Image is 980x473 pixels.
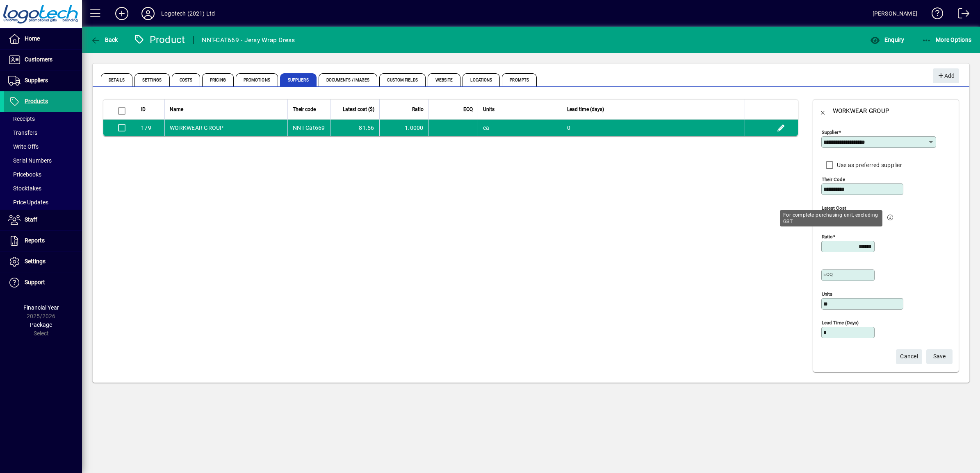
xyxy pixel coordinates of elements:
[952,2,970,28] a: Logout
[823,272,833,277] mat-label: EOQ
[873,7,917,20] div: [PERSON_NAME]
[900,350,918,363] span: Cancel
[4,210,82,230] a: Staff
[4,140,82,154] a: Write Offs
[822,177,845,182] mat-label: Their code
[172,73,201,86] span: Costs
[822,291,832,297] mat-label: Units
[478,120,562,136] td: ea
[25,56,52,63] span: Customers
[25,237,45,244] span: Reports
[4,70,82,91] a: Suppliers
[8,115,35,122] span: Receipts
[25,279,45,285] span: Support
[280,73,317,86] span: Suppliers
[89,32,120,47] button: Back
[4,112,82,126] a: Receipts
[412,105,424,114] span: Ratio
[141,124,151,132] div: 179
[109,6,135,21] button: Add
[343,105,374,114] span: Latest cost ($)
[502,73,537,86] span: Prompts
[4,181,82,195] a: Stocktakes
[562,120,745,136] td: 0
[135,6,161,21] button: Profile
[813,101,833,121] button: Back
[287,120,330,136] td: NNT-Cat669
[933,68,959,83] button: Add
[4,154,82,167] a: Serial Numbers
[4,29,82,49] a: Home
[896,349,922,364] button: Cancel
[8,185,41,192] span: Stocktakes
[379,120,428,136] td: 1.0000
[141,105,146,114] span: ID
[428,73,461,86] span: Website
[835,161,902,169] label: Use as preferred supplier
[30,321,52,328] span: Package
[25,98,48,104] span: Products
[4,50,82,70] a: Customers
[25,77,48,84] span: Suppliers
[933,353,937,360] span: S
[868,32,906,47] button: Enquiry
[161,7,215,20] div: Logotech (2021) Ltd
[4,167,82,181] a: Pricebooks
[567,105,604,114] span: Lead time (days)
[8,171,41,178] span: Pricebooks
[134,73,170,86] span: Settings
[202,73,234,86] span: Pricing
[25,216,37,223] span: Staff
[133,33,185,46] div: Product
[4,251,82,272] a: Settings
[822,234,833,240] mat-label: Ratio
[236,73,278,86] span: Promotions
[933,350,946,363] span: ave
[8,143,39,150] span: Write Offs
[922,36,972,43] span: More Options
[101,73,132,86] span: Details
[925,2,944,28] a: Knowledge Base
[463,105,473,114] span: EOQ
[937,69,955,83] span: Add
[463,73,500,86] span: Locations
[483,105,495,114] span: Units
[25,258,46,265] span: Settings
[870,36,904,43] span: Enquiry
[293,105,316,114] span: Their code
[822,129,839,135] mat-label: Supplier
[4,231,82,251] a: Reports
[319,73,378,86] span: Documents / Images
[8,157,52,164] span: Serial Numbers
[4,272,82,293] a: Support
[202,34,295,47] div: NNT-CAT669 - Jersy Wrap Dress
[23,304,59,311] span: Financial Year
[822,205,846,211] mat-label: Latest cost
[926,349,953,364] button: Save
[822,320,859,326] mat-label: Lead time (days)
[4,195,82,209] a: Price Updates
[82,32,127,47] app-page-header-button: Back
[330,120,379,136] td: 81.56
[25,35,40,42] span: Home
[780,210,882,226] div: For complete purchasing unit, excluding GST
[170,105,183,114] span: Name
[4,126,82,140] a: Transfers
[8,199,48,206] span: Price Updates
[8,129,37,136] span: Transfers
[91,36,118,43] span: Back
[379,73,425,86] span: Custom Fields
[920,32,974,47] button: More Options
[164,120,287,136] td: WORKWEAR GROUP
[833,104,889,118] div: WORKWEAR GROUP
